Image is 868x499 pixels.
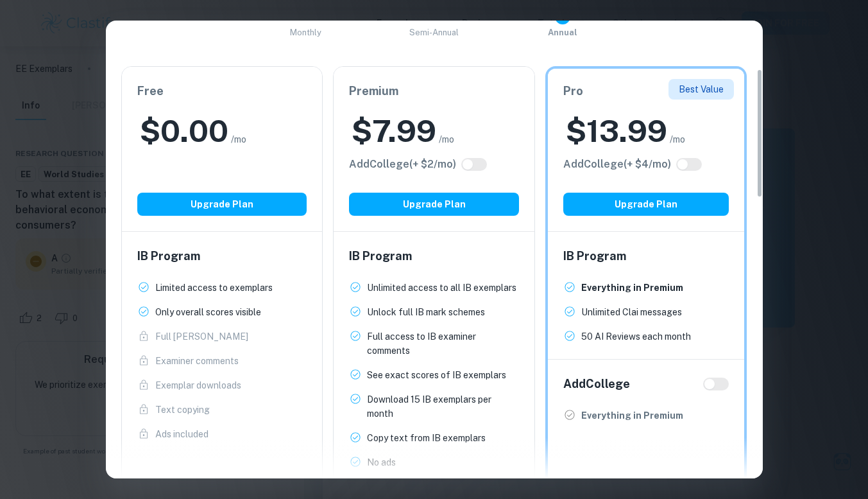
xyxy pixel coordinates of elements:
span: /mo [439,132,454,146]
p: Copy text from IB exemplars [367,431,486,445]
p: Only overall scores visible [155,305,261,319]
p: Exemplar downloads [155,378,241,392]
h2: $ 7.99 [352,110,436,152]
h6: IB Program [349,247,519,265]
button: Upgrade Plan [349,193,519,216]
h6: Premium [349,82,519,100]
p: Best Value [679,82,724,96]
p: Unlimited Clai messages [581,305,682,319]
p: Text copying [155,403,210,417]
h6: Add College [563,375,630,393]
h6: Free [137,82,307,100]
p: Download 15 IB exemplars per month [367,392,519,421]
p: Everything in Premium [581,408,683,423]
p: 50 AI Reviews each month [581,329,691,344]
p: See exact scores of IB exemplars [367,368,506,382]
h6: IB Program [137,247,307,265]
h6: Click to see all the additional College features. [349,157,456,172]
span: Annual [548,28,577,37]
span: Semi-Annual [409,28,459,37]
p: Ads included [155,427,208,441]
h6: IB Program [563,247,729,265]
h2: $ 0.00 [140,110,228,152]
h6: Click to see all the additional College features. [563,157,671,172]
span: /mo [670,132,685,146]
button: Upgrade Plan [137,193,307,216]
h2: $ 13.99 [566,110,667,152]
p: Unlimited access to all IB exemplars [367,281,516,295]
p: Full [PERSON_NAME] [155,329,248,344]
span: Monthly [290,28,321,37]
p: Unlock full IB mark schemes [367,305,485,319]
p: Examiner comments [155,354,239,368]
span: /mo [231,132,246,146]
button: Upgrade Plan [563,193,729,216]
p: Limited access to exemplars [155,281,273,295]
p: Everything in Premium [581,281,683,295]
p: Full access to IB examiner comments [367,329,519,358]
h6: Pro [563,82,729,100]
